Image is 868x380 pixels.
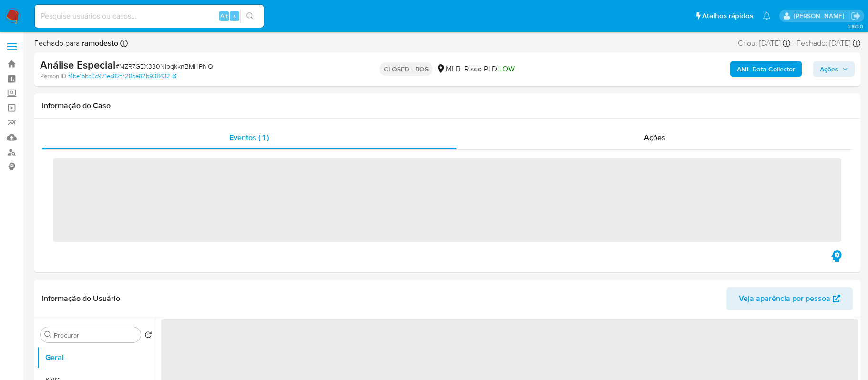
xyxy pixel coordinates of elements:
span: LOW [499,63,515,74]
span: s [233,11,236,20]
h1: Informação do Caso [42,101,853,110]
p: sara.carvalhaes@mercadopago.com.br [794,11,848,20]
b: ramodesto [80,38,118,49]
span: Veja aparência por pessoa [739,287,830,310]
div: Fechado: [DATE] [797,38,860,49]
b: Análise Especial [40,57,115,72]
input: Procurar [54,331,137,340]
button: AML Data Collector [730,61,802,77]
a: Notificações [763,12,771,20]
input: Pesquise usuários ou casos... [35,10,264,22]
b: Person ID [40,72,66,80]
span: Alt [220,11,228,20]
div: MLB [436,64,460,74]
a: Sair [851,11,861,21]
button: search-icon [240,10,260,23]
p: CLOSED - ROS [380,62,432,76]
span: Ações [820,61,838,77]
button: Geral [37,346,156,369]
div: Criou: [DATE] [738,38,790,49]
span: - [792,38,795,49]
button: Procurar [44,331,52,339]
span: Atalhos rápidos [702,11,753,21]
span: Ações [644,132,665,143]
span: # MZR7GEX330NlpqkknBMHPhiQ [115,61,213,71]
button: Retornar ao pedido padrão [144,331,152,341]
span: Eventos ( 1 ) [229,132,269,143]
button: Veja aparência por pessoa [726,287,853,310]
span: Risco PLD: [464,64,515,74]
b: AML Data Collector [737,61,795,77]
span: Fechado para [34,38,118,49]
span: ‌ [53,158,841,242]
a: f4be1bbc0c971ec82f728be82b938432 [68,72,176,80]
button: Ações [813,61,855,77]
h1: Informação do Usuário [42,294,120,303]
